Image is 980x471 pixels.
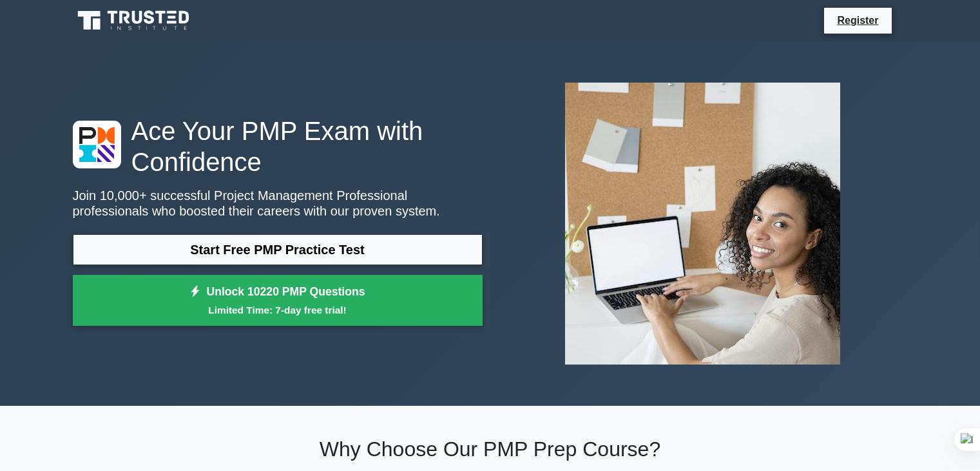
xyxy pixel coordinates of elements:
[73,188,483,219] p: Join 10,000+ successful Project Management Professional professionals who boosted their careers w...
[89,303,466,317] small: Limited Time: 7-day free trial!
[73,275,483,326] a: Unlock 10220 PMP QuestionsLimited Time: 7-day free trial!
[829,12,886,28] a: Register
[73,234,483,265] a: Start Free PMP Practice Test
[73,115,483,177] h1: Ace Your PMP Exam with Confidence
[73,437,908,461] h2: Why Choose Our PMP Prep Course?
